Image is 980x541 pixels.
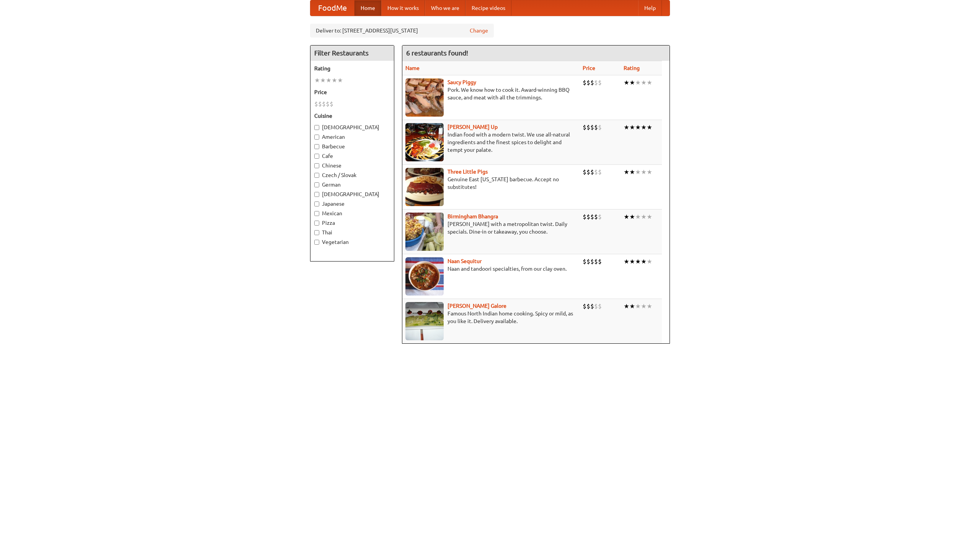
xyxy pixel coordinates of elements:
[314,210,390,217] label: Mexican
[314,171,390,179] label: Czech / Slovak
[448,303,506,309] a: [PERSON_NAME] Galore
[314,163,319,168] input: Chinese
[594,213,598,221] li: $
[448,213,498,219] a: Birmingham Bhangra
[594,168,598,176] li: $
[647,168,652,176] li: ★
[314,181,390,188] label: German
[448,124,498,130] a: [PERSON_NAME] Up
[326,100,330,108] li: $
[635,168,641,176] li: ★
[629,168,635,176] li: ★
[314,133,390,141] label: American
[314,182,319,187] input: German
[598,78,602,87] li: $
[314,125,319,130] input: [DEMOGRAPHIC_DATA]
[314,221,319,226] input: Pizza
[583,123,586,132] li: $
[314,201,319,206] input: Japanese
[314,76,320,84] li: ★
[590,78,594,87] li: $
[314,152,390,160] label: Cafe
[624,213,629,221] li: ★
[465,0,511,16] a: Recipe videos
[405,131,577,154] p: Indian food with a modern twist. We use all-natural ingredients and the finest spices to delight ...
[314,100,318,108] li: $
[598,123,602,132] li: $
[448,169,488,175] a: Three Little Pigs
[314,154,319,159] input: Cafe
[624,302,629,310] li: ★
[635,78,641,87] li: ★
[314,240,319,245] input: Vegetarian
[583,168,586,176] li: $
[448,258,482,264] a: Naan Sequitur
[594,302,598,310] li: $
[337,76,343,84] li: ★
[314,123,390,131] label: [DEMOGRAPHIC_DATA]
[590,257,594,266] li: $
[314,192,319,197] input: [DEMOGRAPHIC_DATA]
[586,168,590,176] li: $
[583,257,586,266] li: $
[314,88,390,96] h5: Price
[322,100,326,108] li: $
[624,168,629,176] li: ★
[624,123,629,132] li: ★
[647,302,652,310] li: ★
[425,0,465,16] a: Who we are
[598,302,602,310] li: $
[448,79,476,85] a: Saucy Piggy
[598,168,602,176] li: $
[470,27,488,34] a: Change
[314,173,319,178] input: Czech / Slovak
[647,213,652,221] li: ★
[629,302,635,310] li: ★
[330,100,333,108] li: $
[314,162,390,169] label: Chinese
[326,76,332,84] li: ★
[629,78,635,87] li: ★
[586,302,590,310] li: $
[314,190,390,198] label: [DEMOGRAPHIC_DATA]
[405,175,577,191] p: Genuine East [US_STATE] barbecue. Accept no substitutes!
[405,86,577,101] p: Pork. We know how to cook it. Award-winning BBQ sauce, and meat with all the trimmings.
[594,78,598,87] li: $
[314,219,390,227] label: Pizza
[314,112,390,120] h5: Cuisine
[583,302,586,310] li: $
[405,65,420,71] a: Name
[405,220,577,236] p: [PERSON_NAME] with a metropolitan twist. Daily specials. Dine-in or takeaway, you choose.
[406,49,468,57] ng-pluralize: 6 restaurants found!
[647,123,652,132] li: ★
[594,257,598,266] li: $
[641,123,647,132] li: ★
[310,0,354,16] a: FoodMe
[647,78,652,87] li: ★
[405,257,444,296] img: naansequitur.jpg
[590,123,594,132] li: $
[590,168,594,176] li: $
[629,257,635,266] li: ★
[629,123,635,132] li: ★
[405,302,444,340] img: currygalore.jpg
[638,0,662,16] a: Help
[314,144,319,149] input: Barbecue
[586,257,590,266] li: $
[641,302,647,310] li: ★
[590,302,594,310] li: $
[405,168,444,206] img: littlepigs.jpg
[314,229,390,236] label: Thai
[583,78,586,87] li: $
[635,257,641,266] li: ★
[624,65,640,71] a: Rating
[624,257,629,266] li: ★
[318,100,322,108] li: $
[635,302,641,310] li: ★
[586,78,590,87] li: $
[314,135,319,140] input: American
